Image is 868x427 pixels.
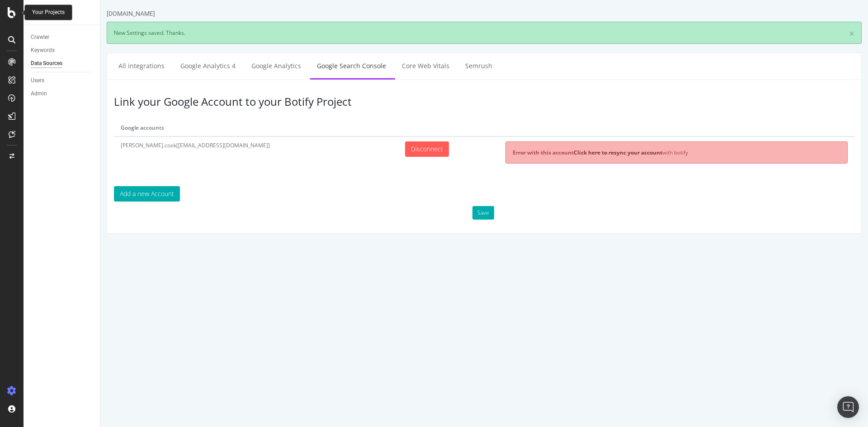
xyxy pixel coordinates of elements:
a: Keywords [31,46,94,55]
a: Google Analytics [144,53,208,78]
a: Crawler [31,33,94,42]
div: with botify [405,141,747,164]
button: Save [372,206,394,220]
div: Crawler [31,33,49,42]
a: Google Search Console [210,53,292,78]
a: All integrations [11,53,71,78]
button: Add a new Account [14,186,80,202]
a: Admin [31,89,94,99]
a: Data Sources [31,59,94,68]
a: Semrush [358,53,399,78]
div: Open Intercom Messenger [837,396,859,418]
div: Data Sources [31,59,62,68]
h3: Link your Google Account to your Botify Project [14,96,754,108]
td: [PERSON_NAME].cook[[EMAIL_ADDRESS][DOMAIN_NAME]] [14,136,298,177]
a: × [749,29,754,38]
input: Disconnect [305,141,349,157]
div: Admin [31,89,47,99]
a: Google Analytics 4 [73,53,142,78]
div: Users [31,76,44,85]
a: Users [31,76,94,85]
div: Your Projects [32,9,65,16]
strong: Error with this account [412,149,473,156]
div: Keywords [31,46,55,55]
th: Google accounts [14,119,298,136]
div: New Settings saved. Thanks. [6,22,761,44]
div: [DOMAIN_NAME] [6,9,55,18]
a: Core Web Vitals [295,53,356,78]
a: Click here to resync your account [473,149,562,156]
